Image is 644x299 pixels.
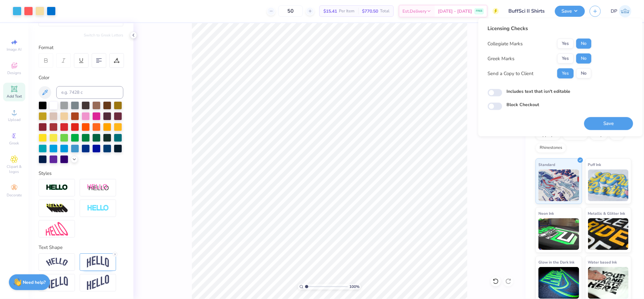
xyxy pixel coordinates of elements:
[39,74,123,81] div: Color
[588,259,617,265] span: Water based Ink
[538,210,554,217] span: Neon Ink
[46,258,68,266] img: Arc
[538,161,555,168] span: Standard
[619,5,631,17] img: Darlene Padilla
[9,141,19,146] span: Greek
[611,8,617,15] span: DP
[87,184,109,192] img: Shadow
[3,164,25,174] span: Clipart & logos
[488,70,534,77] div: Send a Copy to Client
[576,68,592,79] button: No
[87,256,109,268] img: Arch
[87,275,109,290] img: Rise
[7,47,22,52] span: Image AI
[39,244,123,251] div: Text Shape
[557,68,574,79] button: Yes
[507,88,571,95] label: Includes text that isn't editable
[23,279,46,285] strong: Need help?
[538,259,574,265] span: Glow in the Dark Ink
[488,25,592,32] div: Licensing Checks
[507,101,539,108] label: Block Checkout
[538,169,579,201] img: Standard
[536,143,566,153] div: Rhinestones
[576,54,592,64] button: No
[323,8,337,15] span: $15.41
[555,6,585,17] button: Save
[380,8,389,15] span: Total
[39,44,124,51] div: Format
[488,40,523,47] div: Collegiate Marks
[8,117,21,122] span: Upload
[538,267,579,299] img: Glow in the Dark Ink
[339,8,354,15] span: Per Item
[46,222,68,236] img: Free Distort
[588,161,601,168] span: Puff Ink
[56,86,123,99] input: e.g. 7428 c
[362,8,378,15] span: $770.50
[402,8,426,15] span: Est. Delivery
[349,284,359,289] span: 100 %
[46,277,68,289] img: Flag
[46,184,68,191] img: Stroke
[584,117,633,130] button: Save
[588,267,629,299] img: Water based Ink
[7,94,22,99] span: Add Text
[611,5,631,17] a: DP
[557,39,574,49] button: Yes
[7,70,21,75] span: Designs
[588,210,625,217] span: Metallic & Glitter Ink
[557,54,574,64] button: Yes
[278,5,303,17] input: – –
[39,170,123,177] div: Styles
[588,169,629,201] img: Puff Ink
[504,5,550,17] input: Untitled Design
[84,33,123,38] button: Switch to Greek Letters
[87,205,109,212] img: Negative Space
[476,9,482,13] span: FREE
[438,8,472,15] span: [DATE] - [DATE]
[488,55,515,62] div: Greek Marks
[576,39,592,49] button: No
[538,218,579,250] img: Neon Ink
[46,203,68,213] img: 3d Illusion
[588,218,629,250] img: Metallic & Glitter Ink
[7,193,22,198] span: Decorate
